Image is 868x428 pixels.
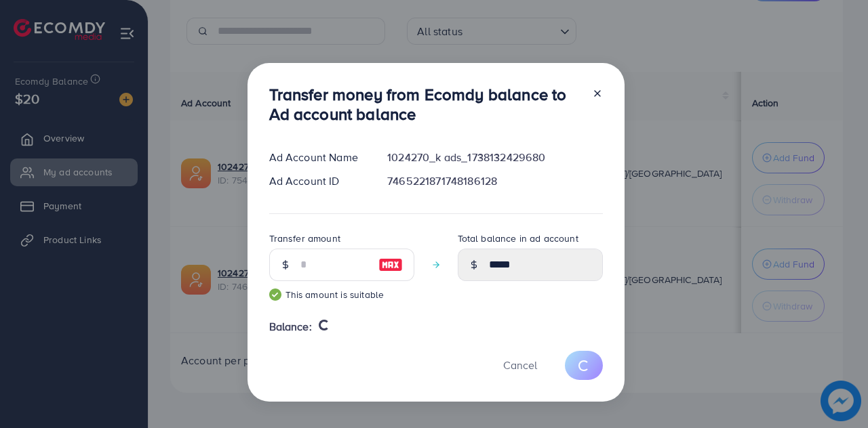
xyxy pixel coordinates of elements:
span: Balance: [269,319,312,335]
img: guide [269,288,281,301]
div: Ad Account ID [258,173,377,189]
div: 7465221871748186128 [376,173,613,189]
label: Total balance in ad account [458,232,578,245]
span: Cancel [503,358,537,372]
button: Cancel [486,351,554,380]
h3: Transfer money from Ecomdy balance to Ad account balance [269,85,581,124]
img: image [378,257,403,273]
label: Transfer amount [269,232,340,245]
div: Ad Account Name [258,150,377,165]
small: This amount is suitable [269,288,414,301]
div: 1024270_k ads_1738132429680 [376,150,613,165]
